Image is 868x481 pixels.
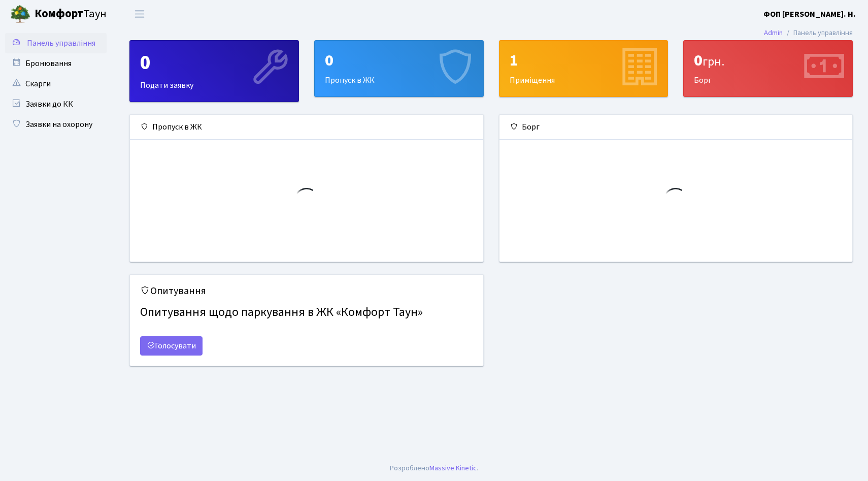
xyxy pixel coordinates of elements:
[130,115,483,140] div: Пропуск в ЖК
[390,463,429,473] a: Розроблено
[5,94,107,114] a: Заявки до КК
[140,336,203,356] a: Голосувати
[314,40,484,97] a: 0Пропуск в ЖК
[140,51,288,75] div: 0
[5,74,107,94] a: Скарги
[390,463,478,474] div: .
[325,51,473,70] div: 0
[499,40,669,97] a: 1Приміщення
[10,4,30,24] img: logo.png
[5,53,107,74] a: Бронювання
[127,6,152,22] button: Переключити навігацію
[703,53,724,71] span: грн.
[315,41,483,97] div: Пропуск в ЖК
[749,22,868,44] nav: breadcrumb
[129,40,299,102] a: 0Подати заявку
[5,114,107,135] a: Заявки на охорону
[510,51,658,70] div: 1
[684,41,852,97] div: Борг
[5,33,107,53] a: Панель управління
[140,285,473,297] h5: Опитування
[35,6,107,23] span: Таун
[429,463,477,473] a: Massive Kinetic
[140,301,473,324] h4: Опитування щодо паркування в ЖК «Комфорт Таун»
[499,115,853,140] div: Борг
[130,41,298,102] div: Подати заявку
[783,27,853,39] li: Панель управління
[763,8,856,20] a: ФОП [PERSON_NAME]. Н.
[694,51,842,70] div: 0
[763,9,856,20] b: ФОП [PERSON_NAME]. Н.
[764,27,783,38] a: Admin
[35,6,83,22] b: Комфорт
[499,41,668,97] div: Приміщення
[27,38,95,49] span: Панель управління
